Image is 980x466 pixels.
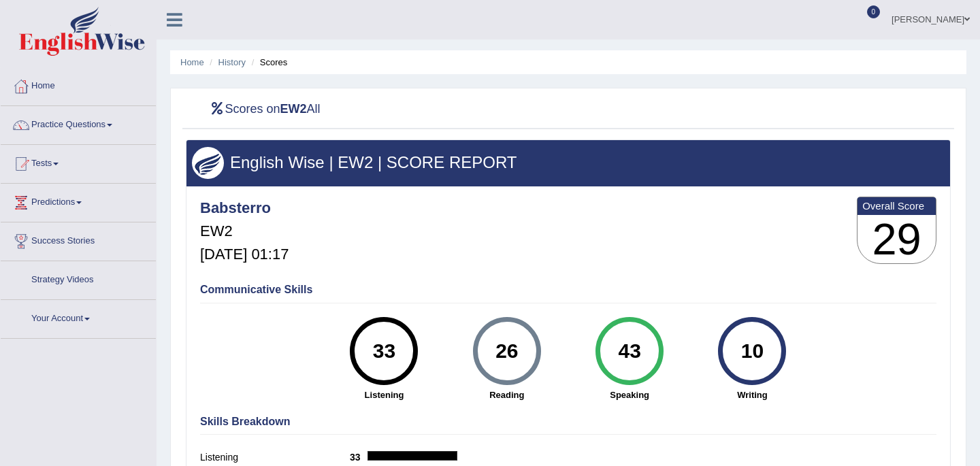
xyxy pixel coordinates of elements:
[857,215,936,264] h3: 29
[728,322,777,380] div: 10
[200,450,350,465] label: Listening
[248,56,288,69] li: Scores
[698,388,806,401] strong: Writing
[575,388,684,401] strong: Speaking
[329,388,438,401] strong: Listening
[200,223,289,239] h5: EW2
[867,5,881,18] span: 0
[192,147,224,179] img: wings.png
[1,67,156,101] a: Home
[359,322,409,380] div: 33
[604,322,654,380] div: 43
[200,416,936,428] h4: Skills Breakdown
[180,57,204,67] a: Home
[453,388,561,401] strong: Reading
[482,322,532,380] div: 26
[186,99,321,120] h2: Scores on All
[350,452,367,463] b: 33
[280,102,307,116] b: EW2
[1,145,156,179] a: Tests
[1,300,156,334] a: Your Account
[1,184,156,218] a: Predictions
[862,200,931,212] b: Overall Score
[200,246,289,263] h5: [DATE] 01:17
[192,154,945,171] h3: English Wise | EW2 | SCORE REPORT
[1,261,156,295] a: Strategy Videos
[1,222,156,256] a: Success Stories
[218,57,246,67] a: History
[1,106,156,140] a: Practice Questions
[200,284,936,296] h4: Communicative Skills
[200,200,289,216] h4: Babsterro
